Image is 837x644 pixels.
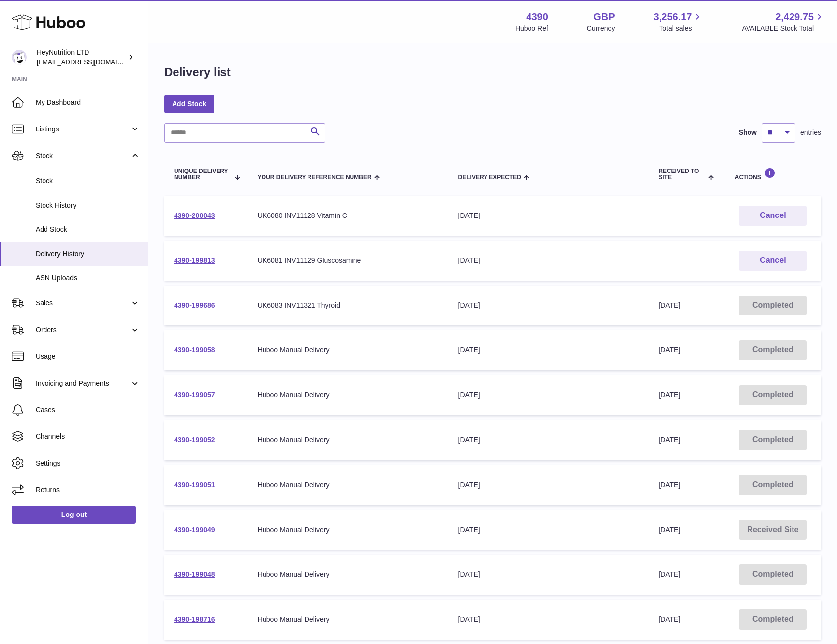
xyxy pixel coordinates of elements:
[36,98,140,107] span: My Dashboard
[258,301,439,310] div: UK6083 INV11321 Thyroid
[36,485,140,495] span: Returns
[515,24,548,33] div: Huboo Ref
[587,24,615,33] div: Currency
[37,48,126,67] div: HeyNutrition LTD
[659,436,680,444] span: [DATE]
[36,176,140,186] span: Stock
[739,206,807,226] button: Cancel
[258,435,439,445] div: Huboo Manual Delivery
[800,128,821,137] span: entries
[174,526,215,534] a: 4390-199049
[12,50,27,65] img: info@heynutrition.com
[36,201,140,210] span: Stock History
[458,256,639,265] div: [DATE]
[36,125,130,134] span: Listings
[458,435,639,445] div: [DATE]
[36,273,140,283] span: ASN Uploads
[593,10,615,24] strong: GBP
[458,390,639,400] div: [DATE]
[458,211,639,220] div: [DATE]
[174,570,215,578] a: 4390-199048
[36,432,140,441] span: Channels
[659,301,680,309] span: [DATE]
[659,615,680,623] span: [DATE]
[36,249,140,258] span: Delivery History
[36,379,130,388] span: Invoicing and Payments
[739,128,757,137] label: Show
[659,24,703,33] span: Total sales
[258,480,439,490] div: Huboo Manual Delivery
[174,212,215,219] a: 4390-200043
[258,525,439,535] div: Huboo Manual Delivery
[735,168,811,181] div: Actions
[659,346,680,354] span: [DATE]
[258,615,439,624] div: Huboo Manual Delivery
[258,570,439,579] div: Huboo Manual Delivery
[742,10,825,33] a: 2,429.75 AVAILABLE Stock Total
[174,257,215,264] a: 4390-199813
[174,391,215,399] a: 4390-199057
[458,570,639,579] div: [DATE]
[458,174,521,181] span: Delivery Expected
[174,301,215,309] a: 4390-199686
[659,391,680,399] span: [DATE]
[654,10,704,33] a: 3,256.17 Total sales
[174,481,215,489] a: 4390-199051
[659,481,680,489] span: [DATE]
[174,615,215,623] a: 4390-198716
[742,24,825,33] span: AVAILABLE Stock Total
[164,95,214,113] a: Add Stock
[458,525,639,535] div: [DATE]
[458,480,639,490] div: [DATE]
[36,459,140,468] span: Settings
[458,345,639,355] div: [DATE]
[12,506,136,523] a: Log out
[36,352,140,361] span: Usage
[659,168,706,181] span: Received to Site
[258,345,439,355] div: Huboo Manual Delivery
[37,58,145,66] span: [EMAIL_ADDRESS][DOMAIN_NAME]
[174,346,215,354] a: 4390-199058
[36,225,140,234] span: Add Stock
[164,64,231,80] h1: Delivery list
[258,256,439,265] div: UK6081 INV11129 Gluscosamine
[36,405,140,415] span: Cases
[258,174,372,181] span: Your Delivery Reference Number
[36,299,130,308] span: Sales
[174,168,229,181] span: Unique Delivery Number
[36,325,130,335] span: Orders
[659,570,680,578] span: [DATE]
[458,301,639,310] div: [DATE]
[458,615,639,624] div: [DATE]
[258,211,439,220] div: UK6080 INV11128 Vitamin C
[174,436,215,444] a: 4390-199052
[36,151,130,161] span: Stock
[258,390,439,400] div: Huboo Manual Delivery
[739,251,807,271] button: Cancel
[659,526,680,534] span: [DATE]
[775,10,814,24] span: 2,429.75
[654,10,692,24] span: 3,256.17
[526,10,548,24] strong: 4390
